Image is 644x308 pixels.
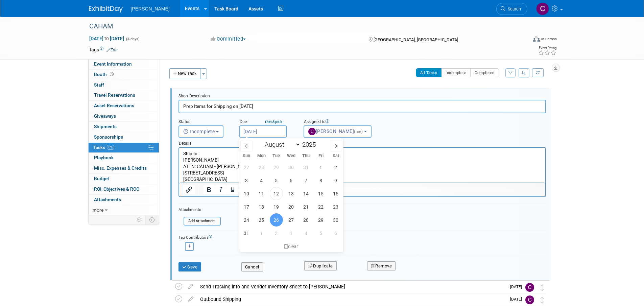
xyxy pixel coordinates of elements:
span: August 1, 2025 [314,161,328,174]
span: Sat [328,154,343,158]
button: Insert/edit link [183,185,195,194]
span: Staff [94,82,104,88]
span: August 31, 2025 [240,227,253,240]
div: In-Person [541,37,557,42]
span: August 28, 2025 [300,213,313,227]
span: August 20, 2025 [285,200,298,213]
button: Incomplete [178,125,223,138]
a: more [89,205,159,215]
span: Thu [299,154,313,158]
iframe: Rich Text Area [179,148,545,183]
span: July 28, 2025 [255,161,268,174]
button: [PERSON_NAME](me) [304,125,372,138]
button: Cancel [241,262,263,272]
img: Chris Cobb [525,283,534,292]
span: Fri [313,154,328,158]
a: Sponsorships [89,132,159,142]
span: Booth [94,72,115,77]
a: Edit [106,48,118,52]
span: July 30, 2025 [285,161,298,174]
span: August 29, 2025 [314,213,328,227]
span: August 8, 2025 [314,174,328,187]
a: Budget [89,174,159,184]
a: Attachments [89,195,159,205]
span: August 15, 2025 [314,187,328,200]
span: August 12, 2025 [270,187,283,200]
span: September 6, 2025 [329,227,342,240]
a: edit [185,296,197,302]
span: August 25, 2025 [255,213,268,227]
i: Quick [265,119,275,124]
div: Send Tracking info and Vendor Inventory Sheet to [PERSON_NAME] [197,281,506,292]
button: Italic [215,185,226,194]
div: Details [178,138,546,147]
div: Attachments [178,207,221,213]
a: Misc. Expenses & Credits [89,163,159,173]
span: [GEOGRAPHIC_DATA], [GEOGRAPHIC_DATA] [374,37,458,42]
span: September 4, 2025 [300,227,313,240]
span: August 24, 2025 [240,213,253,227]
span: (me) [354,129,363,134]
a: ROI, Objectives & ROO [89,184,159,194]
span: August 14, 2025 [300,187,313,200]
span: September 3, 2025 [285,227,298,240]
span: August 26, 2025 [270,213,283,227]
img: ExhibitDay [89,6,123,13]
a: Tasks0% [89,143,159,153]
span: [DATE] [510,297,525,302]
span: Search [505,6,521,11]
span: to [103,36,110,41]
a: Playbook [89,153,159,163]
span: August 16, 2025 [329,187,342,200]
span: August 10, 2025 [240,187,253,200]
span: August 27, 2025 [285,213,298,227]
div: Assigned to [304,119,388,125]
span: [PERSON_NAME] [308,128,364,134]
button: Save [178,262,201,272]
span: August 4, 2025 [255,174,268,187]
div: Event Format [487,35,557,45]
button: Underline [227,185,238,194]
span: [DATE] [510,284,525,289]
span: (4 days) [125,37,140,41]
span: Tue [269,154,284,158]
span: August 21, 2025 [300,200,313,213]
div: Short Description [178,93,546,100]
td: Tags [89,46,118,53]
span: 0% [107,145,114,150]
span: August 17, 2025 [240,200,253,213]
span: [DATE] [DATE] [89,35,124,42]
span: Incomplete [183,129,215,134]
img: Format-Inperson.png [533,36,540,42]
span: July 29, 2025 [270,161,283,174]
img: Chris Cobb [536,2,549,15]
span: August 22, 2025 [314,200,328,213]
span: Attachments [94,197,121,202]
span: Mon [254,154,269,158]
button: Bold [203,185,215,194]
a: edit [185,284,197,290]
select: Month [262,140,301,149]
div: clear [239,241,343,252]
button: Remove [367,261,396,271]
span: Booth not reserved yet [109,72,115,77]
span: August 2, 2025 [329,161,342,174]
span: August 19, 2025 [270,200,283,213]
span: Travel Reservations [94,92,135,98]
input: Name of task or a short description [178,100,546,113]
span: August 9, 2025 [329,174,342,187]
button: Committed [208,35,248,43]
a: Giveaways [89,111,159,121]
span: more [93,207,103,213]
a: Staff [89,80,159,90]
a: Booth [89,70,159,80]
button: Incomplete [441,68,471,77]
button: Duplicate [304,261,337,271]
span: Playbook [94,155,114,160]
span: August 6, 2025 [285,174,298,187]
span: August 13, 2025 [285,187,298,200]
button: New Task [169,68,200,79]
a: Asset Reservations [89,101,159,111]
span: August 7, 2025 [300,174,313,187]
